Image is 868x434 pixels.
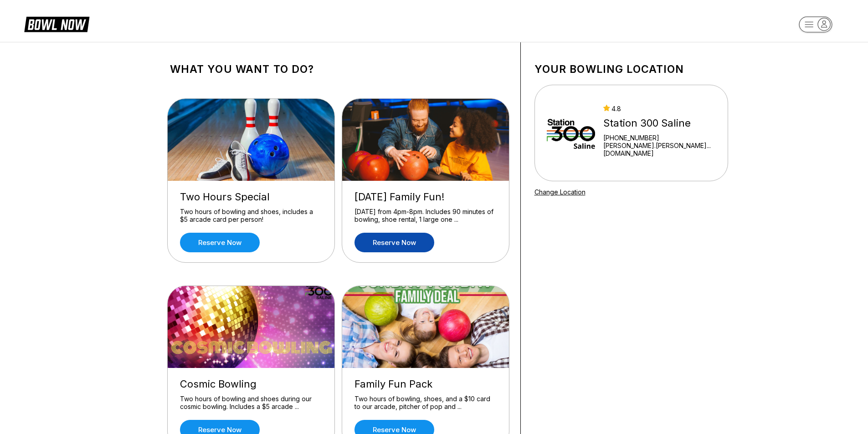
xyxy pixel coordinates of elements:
img: Cosmic Bowling [168,286,335,368]
a: Reserve now [354,233,434,252]
img: Friday Family Fun! [342,99,510,181]
div: Family Fun Pack [354,378,497,390]
div: [DATE] Family Fun! [354,191,497,203]
h1: What you want to do? [170,63,507,76]
img: Station 300 Saline [547,99,596,167]
a: Change Location [534,188,586,196]
div: [PHONE_NUMBER] [603,134,715,142]
img: Two Hours Special [168,99,335,181]
h1: Your bowling location [534,63,728,76]
div: Station 300 Saline [603,117,715,129]
div: Two hours of bowling, shoes, and a $10 card to our arcade, pitcher of pop and ... [354,395,497,411]
img: Family Fun Pack [342,286,510,368]
a: [PERSON_NAME].[PERSON_NAME]...[DOMAIN_NAME] [603,142,715,157]
a: Reserve now [180,233,260,252]
div: [DATE] from 4pm-8pm. Includes 90 minutes of bowling, shoe rental, 1 large one ... [354,208,497,224]
div: Two hours of bowling and shoes during our cosmic bowling. Includes a $5 arcade ... [180,395,322,411]
div: 4.8 [603,105,715,112]
div: Two hours of bowling and shoes, includes a $5 arcade card per person! [180,208,322,224]
div: Cosmic Bowling [180,378,322,390]
div: Two Hours Special [180,191,322,203]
